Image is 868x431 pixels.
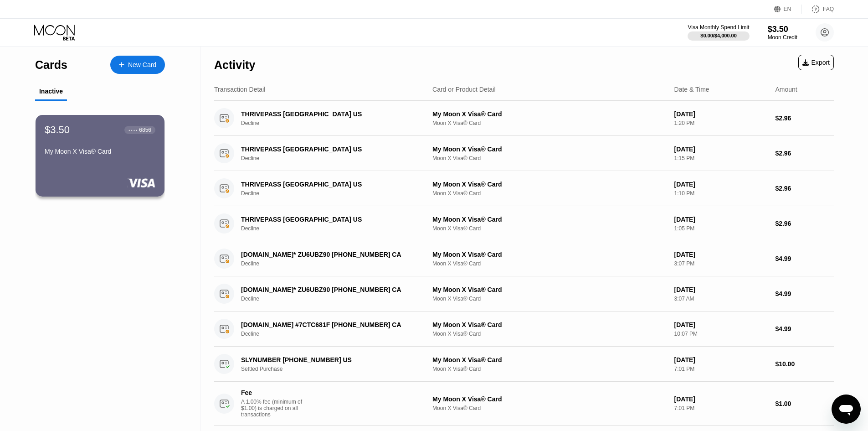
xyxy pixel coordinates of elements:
[674,155,768,161] div: 1:15 PM
[823,6,834,12] div: FAQ
[139,127,151,133] div: 6856
[214,276,834,312] div: [DOMAIN_NAME]* ZU6UBZ90 [PHONE_NUMBER] CADeclineMy Moon X Visa® CardMoon X Visa® Card[DATE]3:07 A...
[432,356,667,363] div: My Moon X Visa® Card
[775,400,834,407] div: $1.00
[674,110,768,118] div: [DATE]
[432,260,667,267] div: Moon X Visa® Card
[214,86,265,93] div: Transaction Detail
[45,148,155,155] div: My Moon X Visa® Card
[214,241,834,276] div: [DOMAIN_NAME]* ZU6UBZ90 [PHONE_NUMBER] CADeclineMy Moon X Visa® CardMoon X Visa® Card[DATE]3:07 P...
[45,124,70,136] div: $3.50
[241,225,431,232] div: Decline
[432,251,667,258] div: My Moon X Visa® Card
[241,260,431,267] div: Decline
[674,145,768,153] div: [DATE]
[768,25,797,41] div: $3.50Moon Credit
[674,216,768,223] div: [DATE]
[241,296,431,302] div: Decline
[768,25,797,34] div: $3.50
[775,114,834,122] div: $2.96
[688,24,749,31] div: Visa Monthly Spend Limit
[241,389,305,396] div: Fee
[432,145,667,153] div: My Moon X Visa® Card
[39,88,63,95] div: Inactive
[432,395,667,403] div: My Moon X Visa® Card
[775,220,834,227] div: $2.96
[700,33,737,38] div: $0.00 / $4,000.00
[241,190,431,197] div: Decline
[432,331,667,337] div: Moon X Visa® Card
[674,225,768,232] div: 1:05 PM
[241,110,418,118] div: THRIVEPASS [GEOGRAPHIC_DATA] US
[832,395,861,424] iframe: Button to launch messaging window, conversation in progress
[674,260,768,267] div: 3:07 PM
[674,86,709,93] div: Date & Time
[775,360,834,368] div: $10.00
[241,216,418,223] div: THRIVEPASS [GEOGRAPHIC_DATA] US
[432,225,667,232] div: Moon X Visa® Card
[432,155,667,161] div: Moon X Visa® Card
[784,6,791,12] div: EN
[214,206,834,241] div: THRIVEPASS [GEOGRAPHIC_DATA] USDeclineMy Moon X Visa® CardMoon X Visa® Card[DATE]1:05 PM$2.96
[674,395,768,403] div: [DATE]
[802,59,830,66] div: Export
[241,155,431,161] div: Decline
[674,181,768,188] div: [DATE]
[674,356,768,363] div: [DATE]
[432,190,667,197] div: Moon X Visa® Card
[674,120,768,126] div: 1:20 PM
[214,312,834,347] div: [DOMAIN_NAME] #7CTC681F [PHONE_NUMBER] CADeclineMy Moon X Visa® CardMoon X Visa® Card[DATE]10:07 ...
[241,251,418,258] div: [DOMAIN_NAME]* ZU6UBZ90 [PHONE_NUMBER] CA
[775,150,834,157] div: $2.96
[432,216,667,223] div: My Moon X Visa® Card
[798,55,834,70] div: Export
[674,331,768,337] div: 10:07 PM
[214,347,834,382] div: SLYNUMBER [PHONE_NUMBER] USSettled PurchaseMy Moon X Visa® CardMoon X Visa® Card[DATE]7:01 PM$10.00
[674,296,768,302] div: 3:07 AM
[214,382,834,426] div: FeeA 1.00% fee (minimum of $1.00) is charged on all transactionsMy Moon X Visa® CardMoon X Visa® ...
[432,405,667,411] div: Moon X Visa® Card
[768,34,797,41] div: Moon Credit
[241,366,431,372] div: Settled Purchase
[110,56,165,74] div: New Card
[775,86,797,93] div: Amount
[775,290,834,297] div: $4.99
[674,286,768,293] div: [DATE]
[241,286,418,293] div: [DOMAIN_NAME]* ZU6UBZ90 [PHONE_NUMBER] CA
[241,331,431,337] div: Decline
[241,181,418,188] div: THRIVEPASS [GEOGRAPHIC_DATA] US
[674,251,768,258] div: [DATE]
[128,129,138,131] div: ● ● ● ●
[432,181,667,188] div: My Moon X Visa® Card
[432,321,667,328] div: My Moon X Visa® Card
[775,185,834,192] div: $2.96
[674,405,768,411] div: 7:01 PM
[688,24,749,41] div: Visa Monthly Spend Limit$0.00/$4,000.00
[214,101,834,136] div: THRIVEPASS [GEOGRAPHIC_DATA] USDeclineMy Moon X Visa® CardMoon X Visa® Card[DATE]1:20 PM$2.96
[432,286,667,293] div: My Moon X Visa® Card
[214,58,255,72] div: Activity
[674,190,768,197] div: 1:10 PM
[674,321,768,328] div: [DATE]
[241,356,418,363] div: SLYNUMBER [PHONE_NUMBER] US
[214,136,834,171] div: THRIVEPASS [GEOGRAPHIC_DATA] USDeclineMy Moon X Visa® CardMoon X Visa® Card[DATE]1:15 PM$2.96
[774,5,802,14] div: EN
[35,58,67,72] div: Cards
[432,366,667,372] div: Moon X Visa® Card
[432,296,667,302] div: Moon X Visa® Card
[674,366,768,372] div: 7:01 PM
[775,325,834,332] div: $4.99
[241,120,431,126] div: Decline
[241,145,418,153] div: THRIVEPASS [GEOGRAPHIC_DATA] US
[432,120,667,126] div: Moon X Visa® Card
[241,399,309,418] div: A 1.00% fee (minimum of $1.00) is charged on all transactions
[241,321,418,328] div: [DOMAIN_NAME] #7CTC681F [PHONE_NUMBER] CA
[128,61,156,69] div: New Card
[36,115,164,197] div: $3.50● ● ● ●6856My Moon X Visa® Card
[432,110,667,118] div: My Moon X Visa® Card
[775,255,834,262] div: $4.99
[802,5,834,14] div: FAQ
[432,86,496,93] div: Card or Product Detail
[214,171,834,206] div: THRIVEPASS [GEOGRAPHIC_DATA] USDeclineMy Moon X Visa® CardMoon X Visa® Card[DATE]1:10 PM$2.96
